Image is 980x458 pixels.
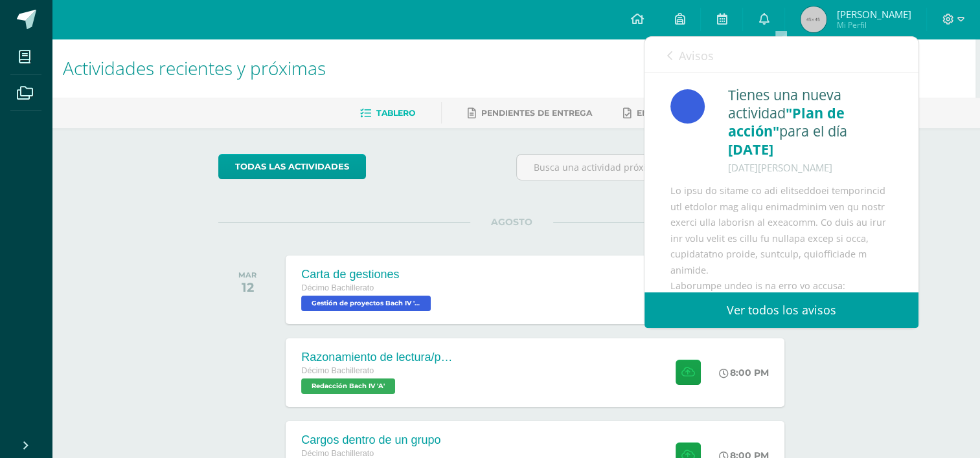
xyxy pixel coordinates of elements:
img: 45x45 [801,6,826,32]
span: Tablero [376,108,415,118]
input: Busca una actividad próxima aquí... [517,155,804,180]
span: [DATE] [728,140,773,158]
div: MAR [238,270,256,279]
span: Pendientes de entrega [481,108,592,118]
span: Actividades recientes y próximas [63,56,326,80]
span: Avisos [679,48,714,63]
div: Carta de gestiones [301,268,434,281]
div: [DATE][PERSON_NAME] [728,158,892,177]
span: Décimo Bachillerato [301,283,374,292]
a: todas las Actividades [218,154,366,179]
a: Ver todos los avisos [644,292,918,328]
a: Tablero [360,103,415,124]
span: "Plan de acción" [728,104,845,140]
span: Redacción Bach IV 'A' [301,378,395,394]
div: Cargos dentro de un grupo [301,433,440,447]
span: Entregadas [637,108,694,118]
span: Mi Perfil [836,19,911,30]
span: Gestión de proyectos Bach IV 'A' [301,296,431,311]
span: [PERSON_NAME] [836,8,911,21]
span: Décimo Bachillerato [301,366,374,375]
a: Pendientes de entrega [468,103,592,124]
a: Entregadas [623,103,694,124]
span: Décimo Bachillerato [301,449,374,458]
div: 12 [238,279,256,295]
div: Tienes una nueva actividad para el día [728,86,892,177]
span: AGOSTO [470,216,553,228]
div: 8:00 PM [719,367,769,378]
div: Razonamiento de lectura/pensamiento crítico [301,351,457,364]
